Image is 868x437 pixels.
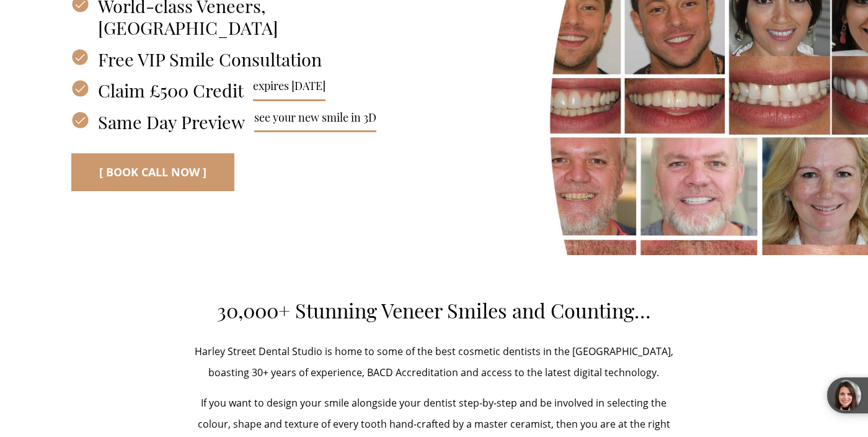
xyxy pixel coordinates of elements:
[193,299,675,323] h2: 30,000+ Stunning Veneer Smiles and Counting…
[71,153,234,191] a: [ BOOK CALL NOW ]
[71,48,384,70] h3: Free VIP Smile Consultation
[253,79,325,101] span: expires [DATE]
[71,111,384,133] h3: Same Day Preview
[193,341,675,383] p: Harley Street Dental Studio is home to some of the best cosmetic dentists in the [GEOGRAPHIC_DATA...
[71,79,384,101] h3: Claim £500 Credit
[254,111,376,133] span: see your new smile in 3D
